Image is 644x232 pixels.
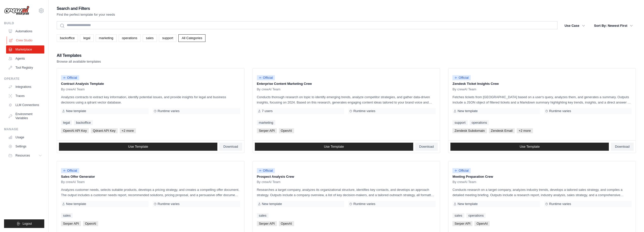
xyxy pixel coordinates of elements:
span: OpenAI API Key [61,128,89,133]
span: Runtime varies [158,109,180,113]
a: LLM Connections [6,101,44,109]
span: Official [452,75,471,80]
a: support [159,34,176,42]
span: Official [257,168,275,173]
a: operations [470,120,489,125]
span: OpenAI [474,221,490,226]
span: Download [223,145,238,149]
span: By crewAI Team [61,180,85,184]
span: Use Template [324,145,344,149]
span: Serper API [257,128,277,133]
span: Runtime varies [158,202,180,206]
p: Analyzes customer needs, selects suitable products, develops a pricing strategy, and creates a co... [61,187,240,198]
p: Fetches tickets from [GEOGRAPHIC_DATA] based on a user's query, analyzes them, and generates a su... [452,94,632,105]
div: Manage [4,127,44,131]
a: Download [611,143,634,151]
span: Runtime varies [353,109,375,113]
span: OpenAI [279,128,294,133]
button: Use Case [562,21,588,30]
span: Qdrant API Key [91,128,118,133]
h2: Search and Filters [57,5,115,12]
p: Zendesk Ticket Insights Crew [452,81,632,86]
span: By crewAI Team [257,87,281,91]
span: New template [262,202,282,206]
span: Serper API [257,221,277,226]
a: Use Template [255,143,413,151]
a: backoffice [57,34,78,42]
a: Settings [6,142,44,150]
a: Integrations [6,83,44,91]
div: Build [4,21,44,25]
a: marketing [96,34,117,42]
span: Logout [23,222,32,226]
a: operations [119,34,141,42]
a: Marketplace [6,45,44,54]
span: New template [458,202,477,206]
img: Logo [4,6,29,15]
span: New template [66,202,86,206]
span: Serper API [61,221,81,226]
a: sales [143,34,157,42]
a: operations [466,213,486,218]
p: Contract Analysis Template [61,81,240,86]
span: Zendesk Email [489,128,515,133]
h2: All Templates [57,52,101,59]
span: Download [615,145,630,149]
span: +2 more [517,128,533,133]
button: Resources [6,151,44,160]
span: +2 more [120,128,136,133]
p: Conducts thorough research on topic to identify emerging trends, analyze competitor strategies, a... [257,94,436,105]
span: Runtime varies [549,109,571,113]
a: sales [61,213,73,218]
a: Crew Studio [7,36,45,44]
a: Environment Variables [6,110,44,122]
a: legal [80,34,93,42]
span: Official [257,75,275,80]
span: New template [458,109,477,113]
p: Analyzes contracts to extract key information, identify potential issues, and provide insights fo... [61,94,240,105]
a: sales [257,213,268,218]
a: Download [415,143,438,151]
a: marketing [257,120,275,125]
span: Official [61,168,79,173]
p: Researches a target company, analyzes its organizational structure, identifies key contacts, and ... [257,187,436,198]
span: Official [61,75,79,80]
span: By crewAI Team [452,87,476,91]
p: Find the perfect template for your needs [57,12,115,17]
div: Operate [4,77,44,81]
span: Use Template [128,145,148,149]
span: New template [66,109,86,113]
span: Official [452,168,471,173]
a: Use Template [59,143,217,151]
button: Logout [4,219,44,228]
a: sales [452,213,464,218]
p: Browse all available templates [57,59,101,64]
button: Sort By: Newest First [591,21,636,30]
span: Download [419,145,434,149]
span: Serper API [452,221,472,226]
a: Tool Registry [6,64,44,72]
p: Conducts research on a target company, analyzes industry trends, develops a tailored sales strate... [452,187,632,198]
span: 7 users [262,109,273,113]
span: By crewAI Team [452,180,476,184]
a: backoffice [74,120,93,125]
a: Agents [6,55,44,63]
p: Meeting Preparation Crew [452,174,632,179]
span: By crewAI Team [61,87,85,91]
a: Traces [6,92,44,100]
p: Prospect Analysis Crew [257,174,436,179]
span: Runtime varies [353,202,375,206]
span: Use Template [520,145,540,149]
a: Use Template [450,143,609,151]
span: By crewAI Team [257,180,281,184]
span: OpenAI [83,221,98,226]
a: All Categories [178,34,205,42]
a: Download [219,143,242,151]
a: Automations [6,27,44,35]
span: Runtime varies [549,202,571,206]
p: Sales Offer Generator [61,174,240,179]
a: Usage [6,133,44,141]
span: Zendesk Subdomain [452,128,487,133]
span: OpenAI [279,221,294,226]
span: Resources [15,153,30,158]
